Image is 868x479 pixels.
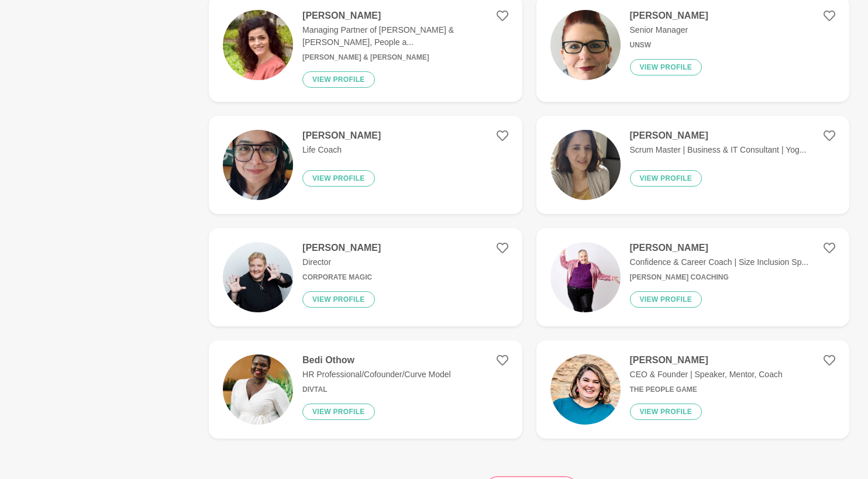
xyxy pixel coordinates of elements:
[302,368,451,381] p: HR Professional/Cofounder/Curve Model
[302,242,381,254] h4: [PERSON_NAME]
[209,228,522,326] a: [PERSON_NAME]DirectorCorporate MagicView profile
[302,291,375,308] button: View profile
[630,24,708,36] p: Senior Manager
[302,71,375,88] button: View profile
[550,242,621,312] img: 2d372442172b23be80d9398285961e42ceb8d4da-2047x2048.jpg
[630,242,809,254] h4: [PERSON_NAME]
[630,170,702,187] button: View profile
[223,354,293,425] img: 3e4267b0e6340f209581e22effdf269a40e48e78-601x900.png
[302,130,381,142] h4: [PERSON_NAME]
[302,144,381,156] p: Life Coach
[630,256,809,268] p: Confidence & Career Coach | Size Inclusion Sp...
[550,130,621,200] img: a54c1e071b777ac08199434fe7c99a223aa8ad3c-2448x3264.jpg
[630,354,783,366] h4: [PERSON_NAME]
[630,291,702,308] button: View profile
[630,130,807,142] h4: [PERSON_NAME]
[536,340,849,439] a: [PERSON_NAME]CEO & Founder | Speaker, Mentor, CoachThe People GameView profile
[302,385,451,394] h6: Divtal
[302,404,375,420] button: View profile
[223,130,293,200] img: 48299bfd38c0806dd1420c1220c4332ed9e7922b-557x948.jpg
[630,10,708,22] h4: [PERSON_NAME]
[302,10,508,22] h4: [PERSON_NAME]
[302,256,381,268] p: Director
[209,340,522,439] a: Bedi OthowHR Professional/Cofounder/Curve ModelDivtalView profile
[223,10,293,80] img: d59f63ee9313bef3e0814c9cb4930c39c7d67f46-1125x1233.jpg
[302,24,508,49] p: Managing Partner of [PERSON_NAME] & [PERSON_NAME], People a...
[630,273,809,282] h6: [PERSON_NAME] Coaching
[536,228,849,326] a: [PERSON_NAME]Confidence & Career Coach | Size Inclusion Sp...[PERSON_NAME] CoachingView profile
[630,404,702,420] button: View profile
[209,116,522,214] a: [PERSON_NAME]Life CoachView profile
[302,273,381,282] h6: Corporate Magic
[302,354,451,366] h4: Bedi Othow
[550,354,621,425] img: cd1a65f6498f2e1e248c8764c1a6caee1c27f55e-1737x1672.jpg
[550,10,621,80] img: 07ce0db566630663a5a9b1ccbc1ace2b72d12be7-1339x1833.png
[536,116,849,214] a: [PERSON_NAME]Scrum Master | Business & IT Consultant | Yog...View profile
[630,41,708,50] h6: UNSW
[630,144,807,156] p: Scrum Master | Business & IT Consultant | Yog...
[630,385,783,394] h6: The People Game
[302,170,375,187] button: View profile
[223,242,293,312] img: 873894b7a472259661c8d08214f9e851394021a3-1500x1500.jpg
[630,59,702,75] button: View profile
[630,368,783,381] p: CEO & Founder | Speaker, Mentor, Coach
[302,53,508,62] h6: [PERSON_NAME] & [PERSON_NAME]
